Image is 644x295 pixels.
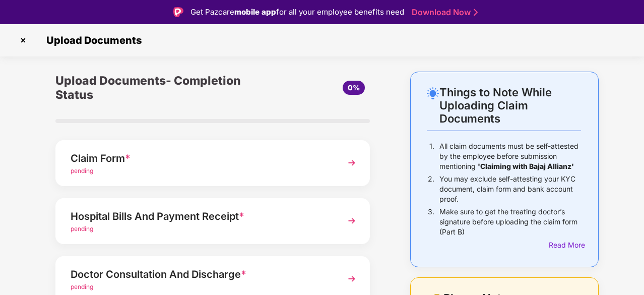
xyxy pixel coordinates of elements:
[478,162,574,170] b: 'Claiming with Bajaj Allianz'
[190,6,404,18] div: Get Pazcare for all your employee benefits need
[429,141,434,171] p: 1.
[343,212,361,230] img: svg+xml;base64,PHN2ZyBpZD0iTmV4dCIgeG1sbnM9Imh0dHA6Ly93d3cudzMub3JnLzIwMDAvc3ZnIiB3aWR0aD0iMzYiIG...
[439,86,581,125] div: Things to Note While Uploading Claim Documents
[55,72,265,104] div: Upload Documents- Completion Status
[427,87,439,99] img: svg+xml;base64,PHN2ZyB4bWxucz0iaHR0cDovL3d3dy53My5vcmcvMjAwMC9zdmciIHdpZHRoPSIyNC4wOTMiIGhlaWdodD...
[71,266,331,282] div: Doctor Consultation And Discharge
[439,174,581,204] p: You may exclude self-attesting your KYC document, claim form and bank account proof.
[173,7,183,17] img: Logo
[549,240,581,251] div: Read More
[439,207,581,237] p: Make sure to get the treating doctor’s signature before uploading the claim form (Part B)
[428,174,434,204] p: 2.
[343,154,361,172] img: svg+xml;base64,PHN2ZyBpZD0iTmV4dCIgeG1sbnM9Imh0dHA6Ly93d3cudzMub3JnLzIwMDAvc3ZnIiB3aWR0aD0iMzYiIG...
[474,7,478,18] img: Stroke
[71,225,93,232] span: pending
[71,167,93,174] span: pending
[71,283,93,290] span: pending
[15,32,31,48] img: svg+xml;base64,PHN2ZyBpZD0iQ3Jvc3MtMzJ4MzIiIHhtbG5zPSJodHRwOi8vd3d3LnczLm9yZy8yMDAwL3N2ZyIgd2lkdG...
[36,34,147,46] span: Upload Documents
[428,207,434,237] p: 3.
[439,141,581,171] p: All claim documents must be self-attested by the employee before submission mentioning
[234,7,276,17] strong: mobile app
[412,7,475,18] a: Download Now
[71,208,331,224] div: Hospital Bills And Payment Receipt
[71,150,331,166] div: Claim Form
[348,83,360,92] span: 0%
[343,270,361,288] img: svg+xml;base64,PHN2ZyBpZD0iTmV4dCIgeG1sbnM9Imh0dHA6Ly93d3cudzMub3JnLzIwMDAvc3ZnIiB3aWR0aD0iMzYiIG...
